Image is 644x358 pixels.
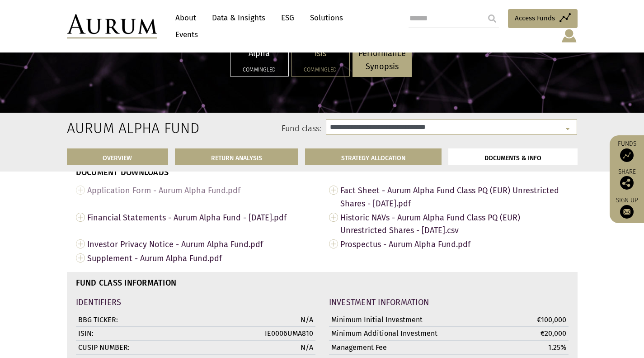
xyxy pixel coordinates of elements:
[614,140,639,162] a: Funds
[508,9,578,28] a: Access Funds
[67,148,169,165] a: OVERVIEW
[87,183,315,197] span: Application Form - Aurum Alpha Fund.pdf
[329,298,569,306] h4: INVESTMENT INFORMATION
[340,183,569,210] span: Fact Sheet - Aurum Alpha Fund Class PQ (EUR) Unrestricted Shares - [DATE].pdf
[620,148,634,162] img: Access Funds
[229,341,315,355] td: N/A
[87,251,315,265] span: Supplement - Aurum Alpha Fund.pdf
[171,10,201,26] a: About
[482,341,569,355] td: 1.25%
[340,210,569,238] span: Historic NAVs - Aurum Alpha Fund Class PQ (EUR) Unrestricted Shares - [DATE].csv
[67,14,157,38] img: Aurum
[358,47,406,73] p: Performance Synopsis
[76,313,229,327] td: BBG TICKER:
[236,67,282,72] h5: Commingled
[329,327,482,341] td: Minimum Additional Investment
[154,123,322,135] label: Fund class:
[297,47,343,60] p: Isis
[76,298,315,306] h4: IDENTIFIERS
[515,13,555,24] span: Access Funds
[171,26,198,43] a: Events
[236,47,282,60] p: Alpha
[561,28,578,43] img: account-icon.svg
[329,313,482,327] td: Minimum Initial Investment
[614,169,639,190] div: Share
[229,313,315,327] td: N/A
[305,148,442,165] a: STRATEGY ALLOCATION
[175,148,298,165] a: RETURN ANALYSIS
[229,327,315,341] td: IE0006UMA810
[76,167,169,177] strong: DOCUMENT DOWNLOADS
[614,196,639,219] a: Sign up
[76,341,229,355] td: CUSIP NUMBER:
[207,10,270,26] a: Data & Insights
[67,119,141,137] h2: Aurum Alpha Fund
[87,237,315,251] span: Investor Privacy Notice - Aurum Alpha Fund.pdf
[76,327,229,341] td: ISIN:
[277,10,299,26] a: ESG
[87,210,315,224] span: Financial Statements - Aurum Alpha Fund - [DATE].pdf
[306,10,348,26] a: Solutions
[620,205,634,219] img: Sign up to our newsletter
[340,237,569,251] span: Prospectus - Aurum Alpha Fund.pdf
[329,341,482,355] td: Management Fee
[297,67,343,72] h5: Commingled
[482,327,569,341] td: €20,000
[483,10,501,28] input: Submit
[76,278,177,288] strong: FUND CLASS INFORMATION
[482,313,569,327] td: €100,000
[620,176,634,190] img: Share this post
